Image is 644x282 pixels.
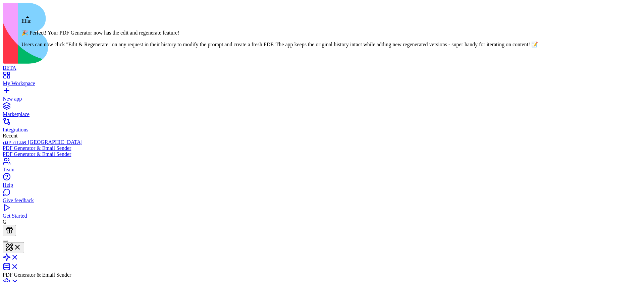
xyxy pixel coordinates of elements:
h1: PDF Generator & Email Sender [19,5,86,27]
img: logo [3,3,272,64]
div: Get Started [3,213,641,219]
div: Give feedback [3,198,641,204]
div: BETA [3,65,641,71]
span: Ella: [21,18,32,24]
h1: Generate Professional PDFs [5,43,95,83]
p: 🎉 Perfect! Your PDF Generator now has the edit and regenerate feature! [21,30,538,36]
span: Recent [3,133,17,138]
a: BETA [3,59,641,71]
p: Users can now click "Edit & Regenerate" on any request in their history to modify the prompt and ... [21,41,538,48]
div: Marketplace [3,111,641,117]
a: אננדה יוגה [GEOGRAPHIC_DATA] [3,139,641,145]
a: Help [3,176,641,188]
a: PDF Generator & Email Sender [3,151,641,157]
div: New app [3,96,641,102]
div: Help [3,182,641,188]
a: Team [3,161,641,173]
a: PDF Generator & Email Sender [3,145,641,151]
a: My Workspace [3,74,641,87]
div: Integrations [3,127,641,133]
span: G [3,219,7,225]
a: New app [3,90,641,102]
a: Marketplace [3,105,641,117]
a: Get Started [3,207,641,219]
div: My Workspace [3,80,641,87]
div: Team [3,167,641,173]
a: Give feedback [3,191,641,204]
span: PDF Generator & Email Sender [3,272,71,278]
a: Integrations [3,121,641,133]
